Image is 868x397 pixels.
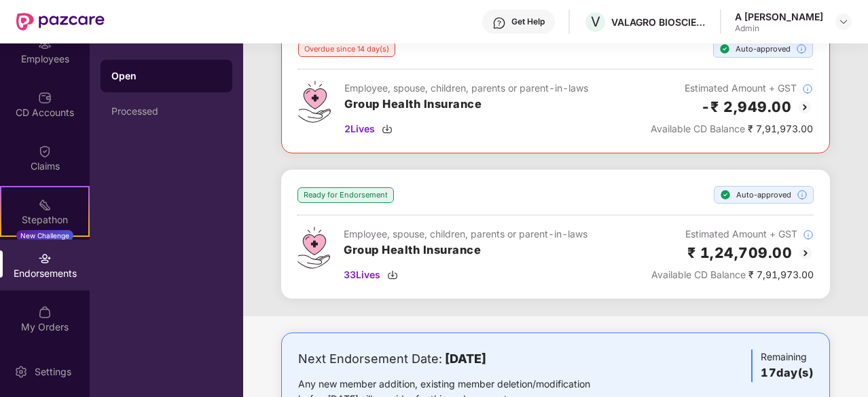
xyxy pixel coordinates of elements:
[344,81,588,96] div: Employee, spouse, children, parents or parent-in-laws
[16,13,105,31] img: New Pazcare Logo
[16,230,73,241] div: New Challenge
[803,229,814,240] img: svg+xml;base64,PHN2ZyBpZD0iSW5mb18tXzMyeDMyIiBkYXRhLW5hbWU9IkluZm8gLSAzMngzMiIgeG1sbnM9Imh0dHA6Ly...
[796,43,807,54] img: svg+xml;base64,PHN2ZyBpZD0iSW5mb18tXzMyeDMyIiBkYXRhLW5hbWU9IkluZm8gLSAzMngzMiIgeG1sbnM9Imh0dHA6Ly...
[38,252,52,265] img: svg+xml;base64,PHN2ZyBpZD0iRW5kb3JzZW1lbnRzIiB4bWxucz0iaHR0cDovL3d3dy53My5vcmcvMjAwMC9zdmciIHdpZH...
[297,227,330,269] img: svg+xml;base64,PHN2ZyB4bWxucz0iaHR0cDovL3d3dy53My5vcmcvMjAwMC9zdmciIHdpZHRoPSI0Ny43MTQiIGhlaWdodD...
[719,43,730,54] img: svg+xml;base64,PHN2ZyBpZD0iU3RlcC1Eb25lLTE2eDE2IiB4bWxucz0iaHR0cDovL3d3dy53My5vcmcvMjAwMC9zdmciIH...
[38,37,52,51] img: svg+xml;base64,PHN2ZyBpZD0iRW1wbG95ZWVzIiB4bWxucz0iaHR0cDovL3d3dy53My5vcmcvMjAwMC9zdmciIHdpZHRoPS...
[445,352,486,366] b: [DATE]
[701,96,792,118] h2: -₹ 2,949.00
[735,23,823,34] div: Admin
[751,349,813,382] div: Remaining
[713,40,813,58] div: Auto-approved
[761,364,813,382] h3: 17 day(s)
[720,189,731,200] img: svg+xml;base64,PHN2ZyBpZD0iU3RlcC1Eb25lLTE2eDE2IiB4bWxucz0iaHR0cDovL3d3dy53My5vcmcvMjAwMC9zdmciIH...
[38,145,52,158] img: svg+xml;base64,PHN2ZyBpZD0iQ2xhaW0iIHhtbG5zPSJodHRwOi8vd3d3LnczLm9yZy8yMDAwL3N2ZyIgd2lkdGg9IjIwIi...
[591,14,600,30] span: V
[838,16,849,27] img: svg+xml;base64,PHN2ZyBpZD0iRHJvcGRvd24tMzJ4MzIiIHhtbG5zPSJodHRwOi8vd3d3LnczLm9yZy8yMDAwL3N2ZyIgd2...
[651,267,814,282] div: ₹ 7,91,973.00
[344,242,587,259] h3: Group Health Insurance
[297,187,394,203] div: Ready for Endorsement
[797,245,814,261] img: svg+xml;base64,PHN2ZyBpZD0iQmFjay0yMHgyMCIgeG1sbnM9Imh0dHA6Ly93d3cudzMub3JnLzIwMDAvc3ZnIiB3aWR0aD...
[38,198,52,212] img: svg+xml;base64,PHN2ZyB4bWxucz0iaHR0cDovL3d3dy53My5vcmcvMjAwMC9zdmciIHdpZHRoPSIyMSIgaGVpZ2h0PSIyMC...
[735,10,823,23] div: A [PERSON_NAME]
[14,365,28,379] img: svg+xml;base64,PHN2ZyBpZD0iU2V0dGluZy0yMHgyMCIgeG1sbnM9Imh0dHA6Ly93d3cudzMub3JnLzIwMDAvc3ZnIiB3aW...
[651,121,813,136] div: ₹ 7,91,973.00
[382,124,393,134] img: svg+xml;base64,PHN2ZyBpZD0iRG93bmxvYWQtMzJ4MzIiIHhtbG5zPSJodHRwOi8vd3d3LnczLm9yZy8yMDAwL3N2ZyIgd2...
[797,99,813,115] img: svg+xml;base64,PHN2ZyBpZD0iQmFjay0yMHgyMCIgeG1sbnM9Imh0dHA6Ly93d3cudzMub3JnLzIwMDAvc3ZnIiB3aWR0aD...
[298,41,395,57] div: Overdue since 14 day(s)
[111,106,221,117] div: Processed
[651,227,814,242] div: Estimated Amount + GST
[344,96,588,113] h3: Group Health Insurance
[511,16,545,27] div: Get Help
[797,189,808,200] img: svg+xml;base64,PHN2ZyBpZD0iSW5mb18tXzMyeDMyIiBkYXRhLW5hbWU9IkluZm8gLSAzMngzMiIgeG1sbnM9Imh0dHA6Ly...
[298,81,331,123] img: svg+xml;base64,PHN2ZyB4bWxucz0iaHR0cDovL3d3dy53My5vcmcvMjAwMC9zdmciIHdpZHRoPSI0Ny43MTQiIGhlaWdodD...
[111,69,221,83] div: Open
[38,91,52,105] img: svg+xml;base64,PHN2ZyBpZD0iQ0RfQWNjb3VudHMiIGRhdGEtbmFtZT0iQ0QgQWNjb3VudHMiIHhtbG5zPSJodHRwOi8vd3...
[651,123,745,134] span: Available CD Balance
[802,83,813,94] img: svg+xml;base64,PHN2ZyBpZD0iSW5mb18tXzMyeDMyIiBkYXRhLW5hbWU9IkluZm8gLSAzMngzMiIgeG1sbnM9Imh0dHA6Ly...
[1,213,88,227] div: Stepathon
[387,269,398,280] img: svg+xml;base64,PHN2ZyBpZD0iRG93bmxvYWQtMzJ4MzIiIHhtbG5zPSJodHRwOi8vd3d3LnczLm9yZy8yMDAwL3N2ZyIgd2...
[687,242,793,264] h2: ₹ 1,24,709.00
[38,305,52,319] img: svg+xml;base64,PHN2ZyBpZD0iTXlfT3JkZXJzIiBkYXRhLW5hbWU9Ik15IE9yZGVycyIgeG1sbnM9Imh0dHA6Ly93d3cudz...
[651,81,813,96] div: Estimated Amount + GST
[344,267,380,282] span: 33 Lives
[31,365,75,379] div: Settings
[651,269,746,280] span: Available CD Balance
[714,186,814,204] div: Auto-approved
[344,227,587,242] div: Employee, spouse, children, parents or parent-in-laws
[344,121,375,136] span: 2 Lives
[298,349,633,368] div: Next Endorsement Date:
[492,16,506,30] img: svg+xml;base64,PHN2ZyBpZD0iSGVscC0zMngzMiIgeG1sbnM9Imh0dHA6Ly93d3cudzMub3JnLzIwMDAvc3ZnIiB3aWR0aD...
[611,16,706,29] div: VALAGRO BIOSCIENCES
